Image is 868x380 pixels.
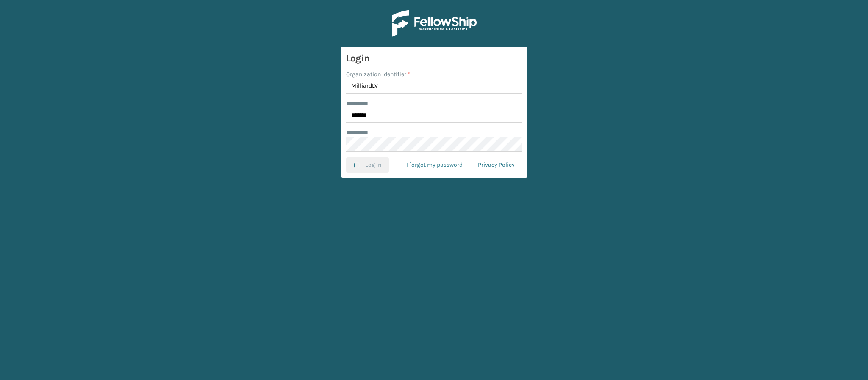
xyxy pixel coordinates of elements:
[392,10,477,37] img: Logo
[346,70,410,79] label: Organization Identifier
[346,157,389,173] button: Log In
[346,52,522,65] h3: Login
[470,157,522,173] a: Privacy Policy
[399,157,470,173] a: I forgot my password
